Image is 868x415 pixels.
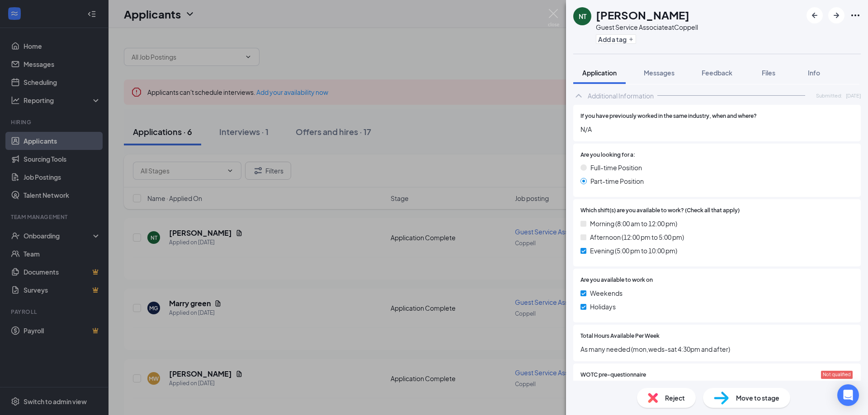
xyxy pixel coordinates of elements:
[850,10,861,21] svg: Ellipses
[596,34,636,44] button: PlusAdd a tag
[590,163,642,173] span: Full-time Position
[823,371,851,378] span: Not qualified
[580,112,757,121] span: If you have previously worked in the same industry, when and where?
[588,91,654,100] div: Additional Information
[831,10,842,21] svg: ArrowRight
[816,92,842,99] span: Submitted:
[580,206,740,215] span: Which shift(s) are you available to work? (Check all that apply)
[590,288,623,298] span: Weekends
[590,176,644,186] span: Part-time Position
[596,23,698,32] div: Guest Service Associate at Coppell
[828,7,844,23] button: ArrowRight
[580,151,635,159] span: Are you looking for a:
[590,302,616,312] span: Holidays
[846,92,861,99] span: [DATE]
[580,276,653,284] span: Are you available to work on
[590,246,677,256] span: Evening (5:00 pm to 10:00 pm)
[644,69,675,77] span: Messages
[837,384,859,406] div: Open Intercom Messenger
[582,69,617,77] span: Application
[596,7,689,23] h1: [PERSON_NAME]
[702,69,732,77] span: Feedback
[628,37,634,42] svg: Plus
[580,344,854,354] span: As many needed (mon,weds-sat 4:30pm and after)
[579,12,586,21] div: NT
[736,393,779,403] span: Move to stage
[808,69,820,77] span: Info
[590,232,684,242] span: Afternoon (12:00 pm to 5:00 pm)
[580,371,646,379] span: WOTC pre-questionnaire
[807,7,823,23] button: ArrowLeftNew
[762,69,775,77] span: Files
[665,393,685,403] span: Reject
[580,124,854,134] span: N/A
[573,90,584,101] svg: ChevronUp
[590,219,677,228] span: Morning (8:00 am to 12:00 pm)
[809,10,820,21] svg: ArrowLeftNew
[580,332,660,340] span: Total Hours Available Per Week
